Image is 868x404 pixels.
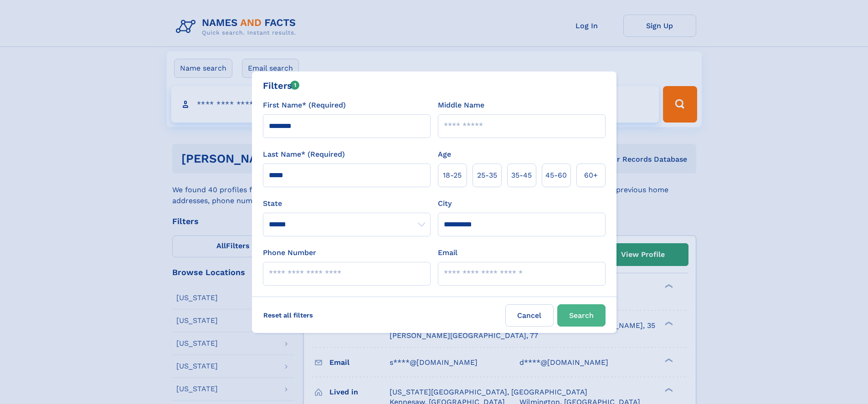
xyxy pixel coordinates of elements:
label: Phone Number [263,247,316,258]
label: First Name* (Required) [263,100,346,111]
span: 45‑60 [545,170,567,181]
label: State [263,198,431,209]
span: 60+ [584,170,598,181]
span: 25‑35 [477,170,497,181]
button: Search [557,304,606,327]
span: 35‑45 [511,170,532,181]
label: Last Name* (Required) [263,149,345,160]
label: Reset all filters [257,304,319,326]
div: Filters [263,79,300,92]
label: Email [438,247,457,258]
label: Middle Name [438,100,484,111]
span: 18‑25 [443,170,462,181]
label: Age [438,149,451,160]
label: Cancel [505,304,554,327]
label: City [438,198,452,209]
